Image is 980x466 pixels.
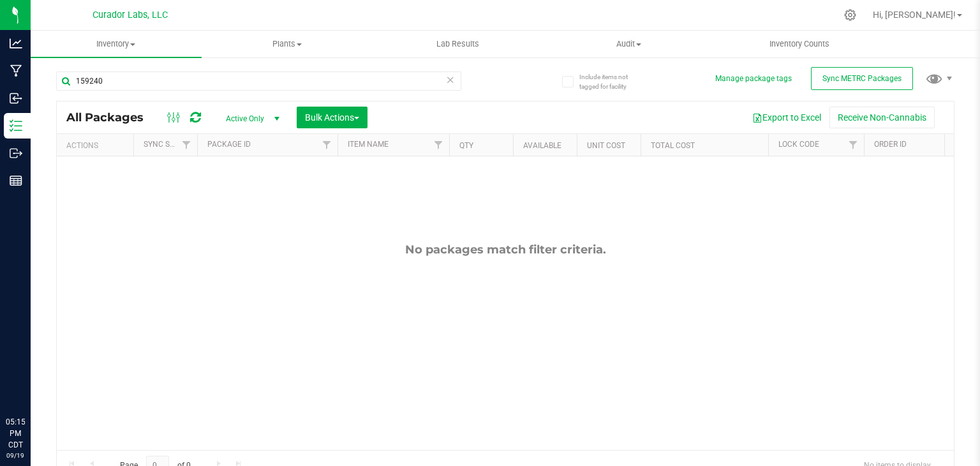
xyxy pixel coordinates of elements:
[10,64,22,77] inline-svg: Manufacturing
[10,147,22,160] inline-svg: Outbound
[543,31,714,57] a: Audit
[144,140,193,149] a: Sync Status
[66,141,128,150] div: Actions
[56,71,461,91] input: Search Package ID, Item Name, SKU, Lot or Part Number...
[829,107,935,128] button: Receive Non-Cannabis
[428,134,449,156] a: Filter
[57,243,954,257] div: No packages match filter criteria.
[10,37,22,50] inline-svg: Analytics
[10,92,22,105] inline-svg: Inbound
[842,9,858,21] div: Manage settings
[316,134,338,156] a: Filter
[843,134,864,156] a: Filter
[66,110,156,124] span: All Packages
[523,141,561,150] a: Available
[811,67,913,90] button: Sync METRC Packages
[297,107,367,128] button: Bulk Actions
[6,416,25,451] p: 05:15 PM CDT
[544,38,713,50] span: Audit
[459,141,473,150] a: Qty
[10,174,22,187] inline-svg: Reports
[6,451,25,460] p: 09/19
[202,38,372,50] span: Plants
[202,31,373,57] a: Plants
[715,73,792,84] button: Manage package tags
[822,74,902,83] span: Sync METRC Packages
[446,71,455,88] span: Clear
[31,31,202,57] a: Inventory
[419,38,496,50] span: Lab Results
[579,72,643,91] span: Include items not tagged for facility
[744,107,829,128] button: Export to Excel
[651,141,695,150] a: Total Cost
[207,140,251,149] a: Package ID
[348,140,389,149] a: Item Name
[93,10,168,20] span: Curador Labs, LLC
[13,364,51,402] iframe: Resource center
[10,119,22,132] inline-svg: Inventory
[874,140,907,149] a: Order Id
[778,140,819,149] a: Lock Code
[176,134,197,156] a: Filter
[752,38,847,50] span: Inventory Counts
[31,38,202,50] span: Inventory
[939,134,960,156] a: Filter
[714,31,885,57] a: Inventory Counts
[873,10,956,20] span: Hi, [PERSON_NAME]!
[373,31,544,57] a: Lab Results
[587,141,625,150] a: Unit Cost
[305,112,359,123] span: Bulk Actions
